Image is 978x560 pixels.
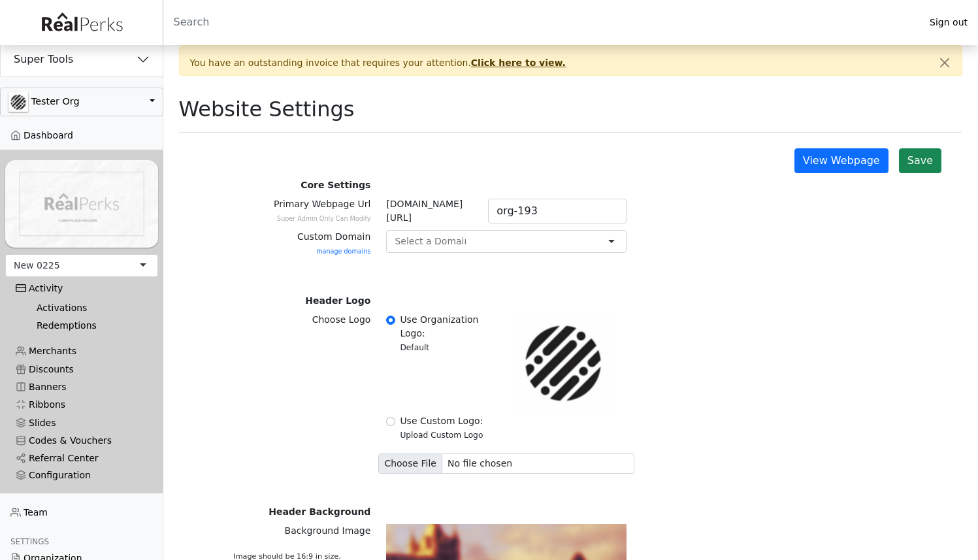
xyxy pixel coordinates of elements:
label: Use Custom Logo: [400,414,483,452]
div: New 0225 [14,259,60,272]
label: Choose Logo [312,313,371,327]
span: manage domains [316,248,370,255]
label: Header Logo [305,294,370,308]
span: Super Admin Only Can Modify [277,215,370,222]
small: Upload Custom Logo [400,431,483,440]
a: Sign out [919,14,978,31]
button: Save [899,148,941,173]
div: Configuration [16,470,148,481]
span: Settings [10,537,49,546]
input: Select a Domain [395,235,466,248]
a: Activations [26,299,148,317]
label: Use Organization Logo: [400,313,498,365]
a: Referral Center [5,450,158,467]
a: Redemptions [26,317,148,335]
a: manage domains [316,245,370,255]
a: Banners [5,378,158,396]
label: Header Background [269,505,370,519]
img: real_perks_logo-01.svg [35,8,129,37]
a: Discounts [5,360,158,378]
button: Close [937,56,951,70]
img: U8HXMXayUXsSc1Alc1IDB2kpbY6ZdzOhJPckFyi9.jpg [8,92,28,112]
input: Search [163,7,920,38]
button: Super Tools [1,42,163,76]
span: You have an outstanding invoice that requires your attention. [190,56,566,70]
div: [DOMAIN_NAME][URL] [386,197,488,225]
a: Codes & Vouchers [5,432,158,450]
a: Merchants [5,342,158,360]
a: Click here to view. [471,58,566,68]
label: Core Settings [301,178,370,192]
div: Activity [16,283,148,294]
h1: Website Settings [179,97,355,122]
label: Custom Domain [297,230,370,257]
img: U8HXMXayUXsSc1Alc1IDB2kpbY6ZdzOhJPckFyi9.jpg [514,313,612,411]
a: Ribbons [5,396,158,414]
small: Default [400,343,429,352]
label: Primary Webpage Url [274,197,370,225]
img: YwTeL3jZSrAT56iJcvSStD5YpDe8igg4lYGgStdL.png [5,160,158,247]
a: View Webpage [794,148,888,173]
a: Slides [5,414,158,431]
